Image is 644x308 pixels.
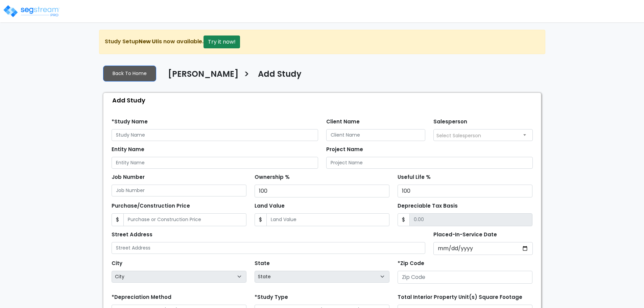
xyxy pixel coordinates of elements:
input: Job Number [112,185,246,196]
input: Study Name [112,129,318,141]
span: Select Salesperson [436,132,481,139]
input: Useful Life % [398,185,532,197]
a: Add Study [253,69,302,84]
h4: [PERSON_NAME] [168,69,239,81]
input: Project Name [326,157,533,169]
label: *Zip Code [398,260,424,267]
label: Total Interior Property Unit(s) Square Footage [398,293,522,301]
h3: > [244,69,249,82]
span: $ [398,213,410,226]
input: 0.00 [409,213,532,226]
label: Entity Name [112,146,144,153]
h4: Add Study [258,69,302,81]
a: Back To Home [103,66,156,81]
input: Entity Name [112,157,318,169]
label: Useful Life % [398,173,431,181]
input: Land Value [266,213,389,226]
label: Salesperson [433,118,467,126]
label: Client Name [326,118,360,126]
label: *Study Type [255,293,288,301]
div: Add Study [107,93,541,108]
span: $ [255,213,267,226]
label: City [112,260,122,267]
label: Placed-In-Service Date [433,231,497,239]
label: Job Number [112,173,145,181]
label: Street Address [112,231,152,239]
img: logo_pro_r.png [3,4,60,18]
input: Client Name [326,129,426,141]
label: Project Name [326,146,363,153]
strong: New UI [139,38,158,45]
input: Purchase or Construction Price [123,213,246,226]
div: Study Setup is now available. [99,30,545,54]
label: Land Value [255,202,285,210]
label: *Study Name [112,118,148,126]
a: [PERSON_NAME] [163,69,239,84]
label: Ownership % [255,173,290,181]
label: Depreciable Tax Basis [398,202,458,210]
span: $ [112,213,124,226]
label: State [255,260,270,267]
input: Ownership % [255,185,389,197]
button: Try it now! [204,35,240,48]
label: Purchase/Construction Price [112,202,190,210]
input: Street Address [112,242,426,254]
label: *Depreciation Method [112,293,171,301]
input: Zip Code [398,271,532,284]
